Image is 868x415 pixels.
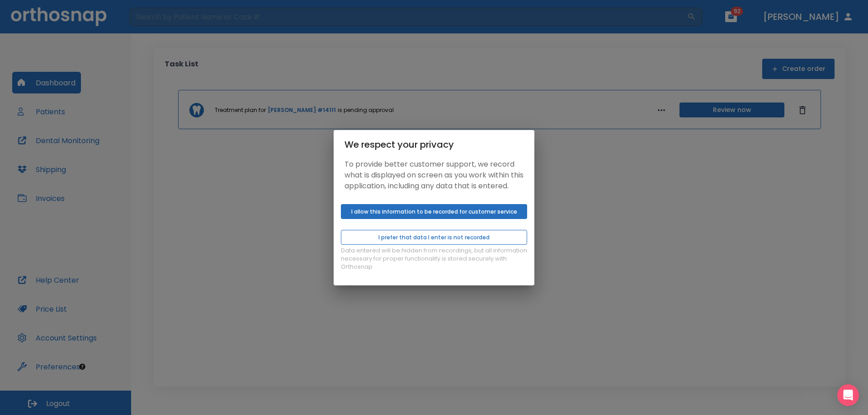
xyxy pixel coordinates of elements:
p: Data entered will be hidden from recordings, but all information necessary for proper functionali... [341,247,527,271]
button: I prefer that data I enter is not recorded [341,230,527,245]
div: Open Intercom Messenger [837,384,859,406]
button: I allow this information to be recorded for customer service [341,204,527,219]
div: We respect your privacy [344,137,524,152]
p: To provide better customer support, we record what is displayed on screen as you work within this... [344,159,524,191]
